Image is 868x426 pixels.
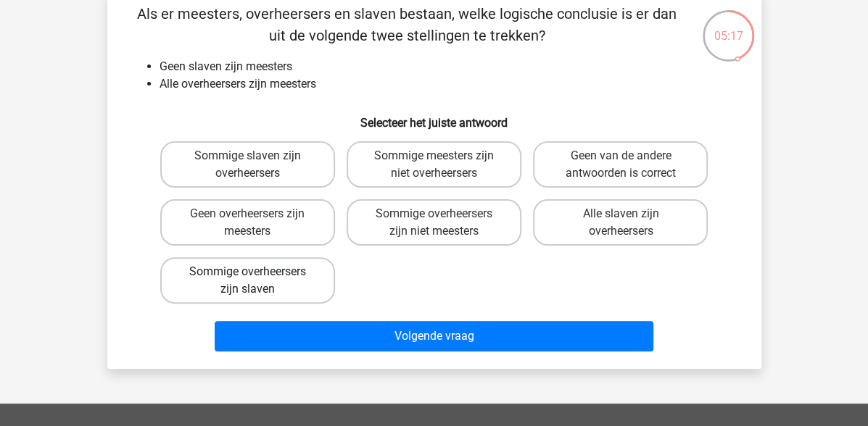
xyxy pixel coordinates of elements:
[160,141,335,188] label: Sommige slaven zijn overheersers
[347,141,521,188] label: Sommige meesters zijn niet overheersers
[215,321,653,351] button: Volgende vraag
[347,199,521,246] label: Sommige overheersers zijn niet meesters
[160,257,335,304] label: Sommige overheersers zijn slaven
[131,3,684,46] p: Als er meesters, overheersers en slaven bestaan, welke logische conclusie is er dan uit de volgen...
[160,58,738,75] li: Geen slaven zijn meesters
[160,75,738,93] li: Alle overheersers zijn meesters
[701,9,756,45] div: 05:17
[533,199,708,246] label: Alle slaven zijn overheersers
[131,104,738,130] h6: Selecteer het juiste antwoord
[160,199,335,246] label: Geen overheersers zijn meesters
[533,141,708,188] label: Geen van de andere antwoorden is correct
